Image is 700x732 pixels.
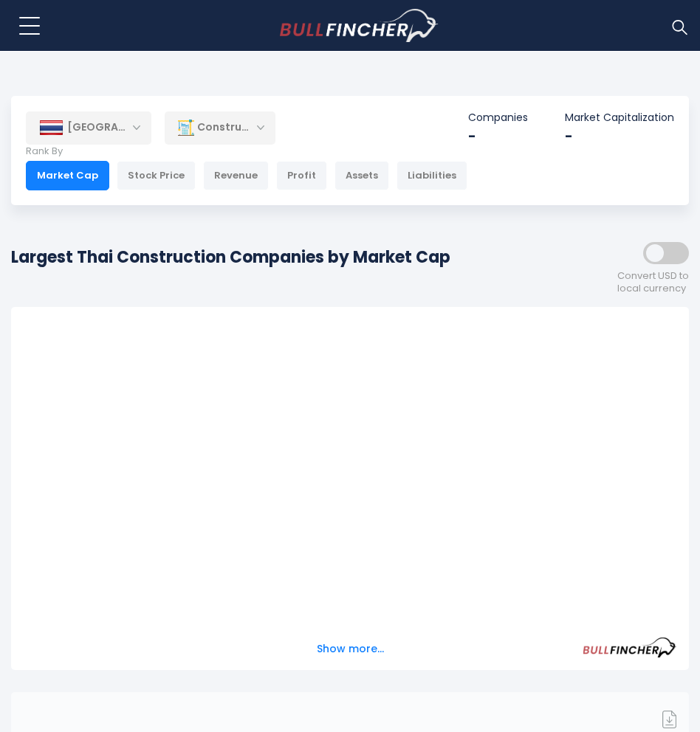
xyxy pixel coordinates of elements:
[334,161,389,190] div: Assets
[565,111,674,124] p: Market Capitalization
[308,637,393,661] button: Show more...
[276,161,327,190] div: Profit
[165,111,275,145] div: Construction
[26,145,467,158] p: Rank By
[203,161,269,190] div: Revenue
[468,128,528,145] div: -
[26,111,151,144] div: [GEOGRAPHIC_DATA]
[11,245,450,269] h1: Largest Thai Construction Companies by Market Cap
[468,111,528,124] p: Companies
[617,270,689,295] span: Convert USD to local currency
[117,161,196,190] div: Stock Price
[565,128,674,145] div: -
[280,9,439,43] a: Go to homepage
[26,161,109,190] div: Market Cap
[280,9,439,43] img: bullfincher logo
[397,161,467,190] div: Liabilities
